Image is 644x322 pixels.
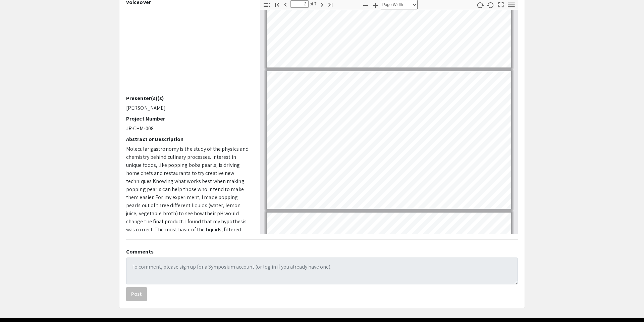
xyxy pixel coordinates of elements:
[126,178,248,306] span: Knowing what works best when making popping pearls can help those who intend to make them easier....
[290,0,309,8] input: Page
[126,8,250,95] iframe: YouTube video player
[264,68,514,212] div: Page 2
[126,145,249,185] span: Molecular gastronomy is the study of the physics and chemistry behind culinary processes. Interes...
[126,104,250,112] p: [PERSON_NAME]
[309,0,317,8] span: of 7
[126,95,250,101] h2: Presenter(s)(s)
[126,116,250,122] h2: Project Number
[126,248,518,255] h2: Comments
[126,287,147,301] button: Post
[126,136,250,142] h2: Abstract or Description
[126,125,250,133] p: JR-CHM-008
[5,292,29,317] iframe: Chat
